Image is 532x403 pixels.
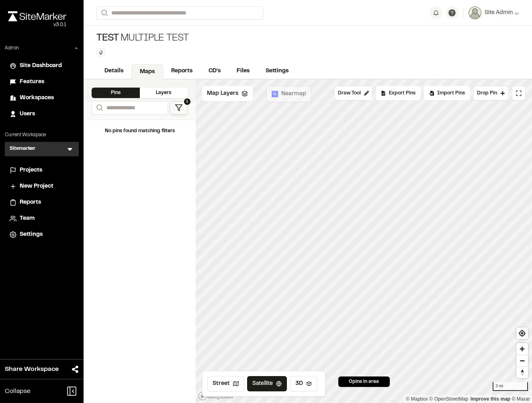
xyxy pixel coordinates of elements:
span: New Project [20,182,53,191]
a: Mapbox logo [198,391,233,401]
span: 0 pins in area [349,378,379,385]
a: Maxar [512,396,530,402]
div: Import Pins into your project [424,86,470,100]
button: 1 [170,101,188,115]
div: Pins [92,88,140,98]
button: Search [92,101,106,115]
a: Reports [163,63,201,79]
span: Collapse [5,387,31,396]
span: Test [96,32,119,45]
span: Projects [20,166,42,175]
img: User [469,6,481,19]
a: Settings [258,63,297,79]
button: Site Admin [469,6,519,19]
span: Features [20,78,44,86]
button: Zoom out [516,355,528,366]
a: Maps [131,64,163,80]
a: Users [10,110,74,119]
button: Search [96,6,111,20]
a: New Project [10,182,74,191]
button: 3D [290,376,317,391]
span: Reports [20,198,41,207]
span: Settings [20,230,43,239]
span: Reset bearing to north [516,367,528,378]
div: Layers [140,88,188,98]
span: Export Pins [389,90,415,97]
a: Details [96,63,131,79]
a: Workspaces [10,94,74,102]
a: Features [10,78,74,86]
span: Import Pins [437,90,465,97]
span: Map Layers [207,89,238,98]
a: Team [10,214,74,223]
button: Find my location [516,327,528,339]
span: Nearmap [281,90,306,98]
a: CD's [201,63,229,79]
a: OpenStreetMap [430,396,469,402]
div: No pins available to export [376,86,421,100]
a: Reports [10,198,74,207]
button: Edit Tags [96,48,105,57]
img: rebrand.png [8,11,66,21]
a: Site Dashboard [10,61,74,70]
span: Share Workspace [5,364,59,374]
button: Drop Pin [473,86,509,100]
span: Draw Tool [338,90,361,97]
span: Site Dashboard [20,61,62,70]
a: Mapbox [406,396,428,402]
span: Users [20,110,35,119]
img: Nearmap [272,91,278,97]
a: Settings [10,230,74,239]
button: Street [207,376,244,391]
button: Zoom in [516,343,528,355]
p: Current Workspace [5,131,79,139]
a: Files [229,63,258,79]
span: No pins found matching filters [105,129,175,133]
span: 1 [184,98,190,105]
span: Drop Pin [477,90,497,97]
a: Projects [10,166,74,175]
a: Map feedback [471,396,510,402]
button: Draw Tool [334,86,372,100]
span: Workspaces [20,94,54,102]
span: Team [20,214,35,223]
span: Site Admin [485,8,513,17]
div: 3 mi [493,382,528,391]
p: Admin [5,45,19,52]
div: Oh geez...please don't... [8,21,66,29]
span: Zoom out [516,355,528,366]
button: Satellite [247,376,287,391]
button: Nearmap [266,86,311,102]
button: Reset bearing to north [516,366,528,378]
h3: Sitemarker [10,145,35,153]
div: Multiple Test [96,32,189,45]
